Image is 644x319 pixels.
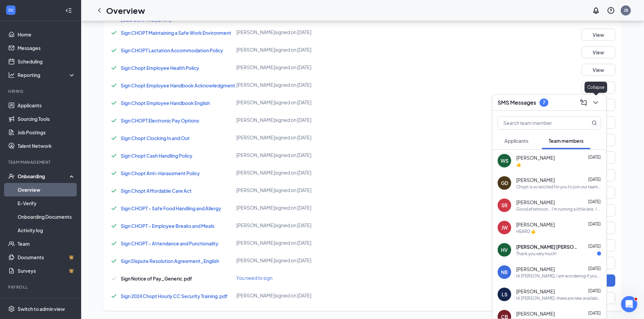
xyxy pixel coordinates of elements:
a: Activity log [18,223,75,237]
h3: SMS Messages [498,99,536,106]
a: Scheduling [18,55,75,68]
button: View [581,64,615,76]
svg: Checkmark [110,64,118,72]
a: Sign 2024 Chopt Hourly CC Security Training.pdf [121,293,228,299]
svg: Checkmark [110,257,118,265]
span: [DATE] [588,221,601,227]
div: WS [501,157,508,164]
svg: Checkmark [110,187,118,195]
svg: Checkmark [110,81,118,89]
svg: Checkmark [110,274,118,283]
svg: Checkmark [110,222,118,230]
a: Sign CHOPT Maintaining a Safe Work Environment [121,30,231,36]
div: Team Management [8,159,74,165]
span: Sign Chopt Employee Handbook Acknowledgment [121,82,235,88]
div: LS [502,291,507,298]
span: [PERSON_NAME] [516,154,555,161]
a: Sign Chopt Affordable Care Act [121,188,192,194]
div: HV [501,246,508,253]
a: Sign Chopt Employee Handbook English [121,100,210,106]
iframe: Intercom live chat [621,296,637,312]
span: [DATE] [588,266,601,271]
div: Hi [PERSON_NAME], there are new availabilities for an interview. This is a reminder to schedule y... [516,295,601,301]
div: [PERSON_NAME] signed on [DATE] [236,169,405,176]
a: Sourcing Tools [18,112,75,126]
svg: Checkmark [110,116,118,125]
button: View [581,46,615,58]
div: SR [501,202,507,209]
a: Home [18,28,75,41]
a: SurveysCrown [18,264,75,277]
div: JB [624,7,628,13]
div: 👍 [516,162,521,167]
div: [PERSON_NAME] signed on [DATE] [236,99,405,106]
div: Onboarding [18,173,70,180]
div: Hi [PERSON_NAME], I am wondering if you were still interesting in the Position and Chopt. We had ... [516,273,601,279]
div: Payroll [8,284,74,290]
span: [DATE] [588,311,601,316]
span: Sign CHOPT - Safe Food Handling and Allergy [121,205,221,211]
a: Onboarding Documents [18,210,75,223]
input: Search team member [498,116,578,129]
span: Sign CHOPT Electronic Pay Options [121,117,199,124]
a: Sign CHOPT - Employee Breaks and Meals [121,223,214,229]
h1: Overview [106,5,145,16]
div: Thank you very much! [516,251,556,257]
a: PayrollCrown [18,294,75,308]
svg: Notifications [592,6,600,15]
svg: Checkmark [110,169,118,177]
a: Sign Chopt Clocking In and Out [121,135,190,141]
svg: Checkmark [110,152,118,160]
a: Sign Chopt Employee Health Policy [121,65,199,71]
div: GD [501,180,508,186]
span: [PERSON_NAME] [PERSON_NAME] [516,243,577,250]
div: Switch to admin view [18,305,65,312]
span: Sign Notice of Pay_Generic.pdf [121,275,192,282]
span: [DATE] [588,288,601,293]
div: [PERSON_NAME] signed on [DATE] [236,29,405,35]
div: [PERSON_NAME] signed on [DATE] [236,204,405,211]
div: Good afternoon... I'm running a little late . I should be there by 215/220.... [516,206,601,212]
span: [PERSON_NAME] [516,288,555,295]
span: [PERSON_NAME] [516,221,555,228]
svg: MagnifyingGlass [592,120,597,126]
svg: Checkmark [110,134,118,142]
a: Sign Dispute Resolution Agreement_English [121,258,219,264]
a: Talent Network [18,139,75,153]
div: JW [501,224,508,231]
svg: ChevronDown [592,99,600,107]
a: Sign Chopt Cash Handling Policy [121,153,192,159]
span: [PERSON_NAME] [516,266,555,272]
a: E-Verify [18,196,75,210]
div: Collapse [585,82,607,93]
div: Chopt is so excited for you to join our team! Do you know anyone else who might be interested in ... [516,184,601,190]
span: [PERSON_NAME] [516,177,555,183]
div: HEARD 👍 [516,229,536,234]
div: [PERSON_NAME] signed on [DATE] [236,239,405,246]
a: Sign CHOPT - Attendance and Punctionality [121,240,218,246]
svg: WorkstreamLogo [7,7,14,14]
div: [PERSON_NAME] signed on [DATE] [236,152,405,158]
span: Team members [549,138,583,144]
div: Reporting [18,72,76,78]
div: [PERSON_NAME] signed on [DATE] [236,292,405,299]
svg: QuestionInfo [607,6,615,15]
span: [DATE] [588,244,601,249]
span: Applicants [504,138,528,144]
a: Applicants [18,99,75,112]
svg: Checkmark [110,29,118,37]
a: Sign CHOPT Lactation Accommodation Policy [121,47,223,53]
div: [PERSON_NAME] signed on [DATE] [236,64,405,71]
svg: ChevronLeft [95,6,103,15]
span: [PERSON_NAME] [516,199,555,206]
